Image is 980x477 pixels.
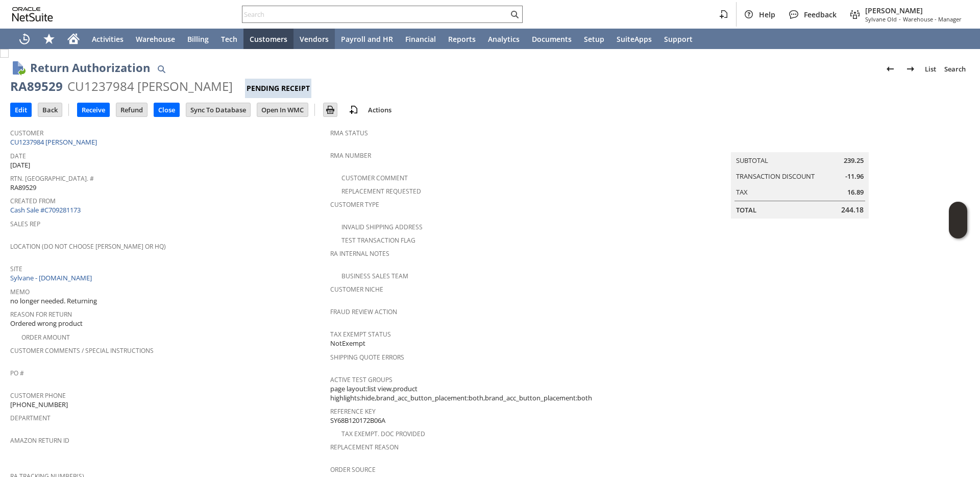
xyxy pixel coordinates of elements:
svg: Home [67,33,80,45]
input: Close [154,103,179,116]
a: Cash Sale #C709281173 [10,205,81,214]
a: Order Amount [21,333,70,342]
span: [DATE] [10,160,30,170]
a: Home [61,29,86,49]
a: Department [10,414,51,422]
a: Financial [399,29,442,49]
a: Shipping Quote Errors [330,353,404,362]
span: 244.18 [841,205,864,215]
a: Invalid Shipping Address [341,223,423,231]
svg: Shortcuts [43,33,55,45]
a: Documents [526,29,578,49]
iframe: Click here to launch Oracle Guided Learning Help Panel [949,202,967,238]
a: Reference Key [330,407,376,416]
a: Replacement reason [330,443,399,451]
span: Feedback [804,10,837,19]
input: Edit [11,103,31,116]
span: - [899,15,901,23]
span: SY68B120172B06A [330,416,385,425]
a: CU1237984 [PERSON_NAME] [10,137,100,147]
img: add-record.svg [348,104,360,116]
a: Tax Exempt. Doc Provided [341,430,425,438]
a: Transaction Discount [736,172,815,181]
input: Search [242,8,508,20]
input: Back [38,103,62,116]
span: RA89529 [10,183,36,193]
a: Fraud Review Action [330,307,397,316]
a: Support [658,29,699,49]
a: Order Source [330,465,376,474]
span: Documents [532,34,572,44]
a: Memo [10,288,30,296]
span: Setup [584,34,604,44]
a: Created From [10,197,56,205]
a: Tax Exempt Status [330,330,391,339]
span: Vendors [300,34,329,44]
img: Previous [884,63,896,75]
span: Warehouse [136,34,175,44]
a: Search [940,61,970,77]
span: Oracle Guided Learning Widget. To move around, please hold and drag [949,221,967,239]
a: Customer Type [330,200,379,209]
span: Sylvane Old [865,15,897,23]
a: Amazon Return ID [10,436,69,445]
a: Site [10,265,22,273]
span: NotExempt [330,339,365,348]
a: RA Internal Notes [330,249,389,258]
span: [PHONE_NUMBER] [10,400,68,410]
a: SuiteApps [610,29,658,49]
span: 239.25 [844,156,864,165]
span: Analytics [488,34,520,44]
a: Customer Comment [341,174,408,182]
img: Print [324,104,336,116]
a: Customers [243,29,293,49]
a: Customer [10,129,43,137]
svg: Search [508,8,521,20]
svg: Recent Records [18,33,31,45]
div: RA89529 [10,78,63,94]
span: Reports [448,34,476,44]
div: CU1237984 [PERSON_NAME] [67,78,233,94]
img: Next [904,63,917,75]
input: Print [324,103,337,116]
a: Tax [736,187,748,197]
a: Customer Niche [330,285,383,294]
a: Date [10,152,26,160]
span: Tech [221,34,237,44]
a: Payroll and HR [335,29,399,49]
a: Billing [181,29,215,49]
a: Location (Do Not Choose [PERSON_NAME] or HQ) [10,242,166,251]
caption: Summary [731,136,869,152]
a: List [921,61,940,77]
svg: logo [12,7,53,21]
a: Reports [442,29,482,49]
a: Recent Records [12,29,37,49]
a: Subtotal [736,156,768,165]
span: Activities [92,34,124,44]
span: SuiteApps [617,34,652,44]
a: Customer Comments / Special Instructions [10,346,154,355]
a: Total [736,205,756,214]
span: no longer needed. Returning [10,296,97,306]
a: Setup [578,29,610,49]
h1: Return Authorization [30,59,150,76]
a: RMA Number [330,151,371,160]
a: Business Sales Team [341,272,408,280]
a: Warehouse [130,29,181,49]
div: Pending Receipt [245,79,311,98]
a: Test Transaction Flag [341,236,415,245]
input: Sync To Database [186,103,250,116]
a: Analytics [482,29,526,49]
div: Shortcuts [37,29,61,49]
span: Help [759,10,775,19]
span: Payroll and HR [341,34,393,44]
a: Tech [215,29,243,49]
span: page layout:list view,product highlights:hide,brand_acc_button_placement:both,brand_acc_button_pl... [330,384,645,403]
a: Customer Phone [10,391,66,400]
a: Replacement Requested [341,187,421,196]
a: Rtn. [GEOGRAPHIC_DATA]. # [10,174,94,183]
a: Sales Rep [10,220,40,228]
span: Ordered wrong product [10,319,83,328]
a: Sylvane - [DOMAIN_NAME] [10,273,94,282]
span: [PERSON_NAME] [865,6,962,15]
